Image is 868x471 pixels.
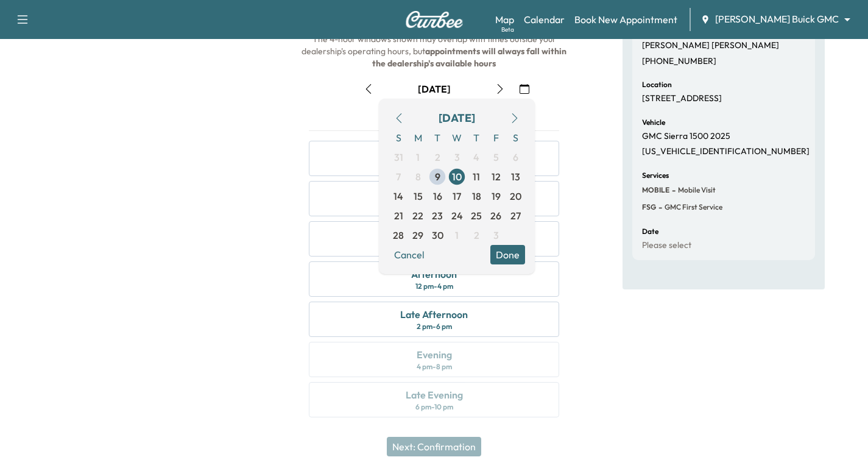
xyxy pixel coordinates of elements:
span: T [428,128,447,147]
a: Book New Appointment [574,12,677,27]
p: [STREET_ADDRESS] [642,93,722,104]
p: [PERSON_NAME] [PERSON_NAME] [642,40,779,51]
a: Calendar [524,12,565,27]
button: Done [490,245,525,264]
span: 11 [473,169,480,184]
span: 17 [453,189,461,204]
span: 2 [435,150,440,165]
span: 25 [471,208,482,223]
p: [US_VEHICLE_IDENTIFICATION_NUMBER] [642,146,810,157]
span: 4 [473,150,479,165]
div: 2 pm - 6 pm [417,322,452,331]
span: 10 [452,169,462,184]
span: M [408,128,428,147]
span: 29 [412,228,423,243]
span: S [389,128,408,147]
span: 7 [396,169,401,184]
h6: Vehicle [642,119,665,126]
span: 9 [435,169,440,184]
span: - [656,201,662,213]
button: Cancel [389,245,430,264]
p: [PHONE_NUMBER] [642,56,716,67]
span: [PERSON_NAME] Buick GMC [715,12,839,26]
span: 16 [433,189,442,204]
div: [DATE] [418,82,451,96]
b: appointments will always fall within the dealership's available hours [372,46,568,69]
span: FSG [642,202,656,212]
span: W [447,128,467,147]
h6: Location [642,81,672,88]
span: 22 [412,208,423,223]
p: GMC Sierra 1500 2025 [642,131,730,142]
p: Please select [642,240,691,251]
div: [DATE] [439,110,475,127]
h6: Services [642,172,669,179]
span: 6 [513,150,518,165]
span: 28 [393,228,404,243]
div: Beta [501,25,514,34]
span: 24 [451,208,463,223]
span: 1 [416,150,420,165]
span: - [669,184,676,196]
span: 12 [492,169,501,184]
span: 8 [415,169,421,184]
span: 31 [394,150,403,165]
span: 26 [490,208,501,223]
span: 21 [394,208,403,223]
span: 20 [510,189,521,204]
span: 15 [414,189,423,204]
span: Mobile Visit [676,185,716,195]
div: Late Afternoon [400,307,468,322]
span: 2 [474,228,479,243]
img: Curbee Logo [405,11,464,28]
span: GMC First Service [662,202,722,212]
span: 13 [511,169,520,184]
span: S [506,128,525,147]
a: MapBeta [495,12,514,27]
span: F [486,128,506,147]
span: 27 [510,208,521,223]
span: 23 [432,208,443,223]
span: MOBILE [642,185,669,195]
span: 19 [492,189,501,204]
div: 12 pm - 4 pm [415,282,453,291]
span: 3 [493,228,499,243]
h6: Date [642,228,658,235]
span: 5 [493,150,499,165]
span: 30 [432,228,443,243]
span: 3 [454,150,460,165]
span: 1 [455,228,459,243]
span: 14 [393,189,403,204]
span: T [467,128,486,147]
span: 18 [472,189,481,204]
